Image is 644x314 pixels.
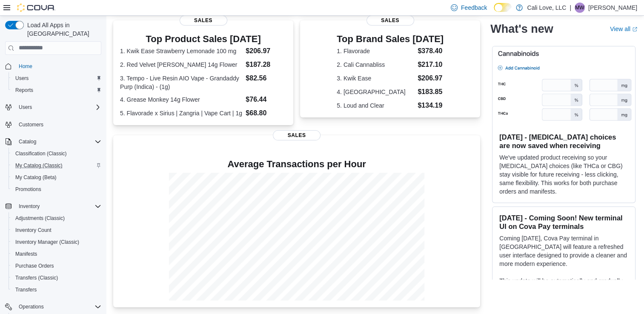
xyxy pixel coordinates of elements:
[588,3,637,13] p: [PERSON_NAME]
[273,130,321,140] span: Sales
[12,237,101,247] span: Inventory Manager (Classic)
[9,84,105,96] button: Reports
[9,212,105,224] button: Adjustments (Classic)
[12,261,57,271] a: Purchase Orders
[9,272,105,284] button: Transfers (Classic)
[19,303,44,310] span: Operations
[418,60,444,70] dd: $217.10
[337,88,414,96] dt: 4. [GEOGRAPHIC_DATA]
[246,108,286,118] dd: $68.80
[12,237,83,247] a: Inventory Manager (Classic)
[418,73,444,83] dd: $206.97
[9,148,105,160] button: Classification (Classic)
[12,85,37,95] a: Reports
[12,213,68,223] a: Adjustments (Classic)
[19,63,32,70] span: Home
[9,160,105,171] button: My Catalog (Classic)
[15,274,58,281] span: Transfers (Classic)
[15,263,54,269] span: Purchase Orders
[15,87,33,94] span: Reports
[120,74,242,91] dt: 3. Tempo - Live Resin AIO Vape - Grandaddy Purp (Indica) - (1g)
[15,302,47,312] button: Operations
[12,73,32,83] a: Users
[575,3,585,13] div: Melissa Wight
[15,61,101,71] span: Home
[9,284,105,296] button: Transfers
[19,104,32,111] span: Users
[15,61,36,71] a: Home
[461,3,487,12] span: Feedback
[2,60,105,72] button: Home
[120,47,242,55] dt: 1. Kwik Ease Strawberry Lemonade 100 mg
[15,102,101,112] span: Users
[9,171,105,183] button: My Catalog (Beta)
[15,102,35,112] button: Users
[15,286,37,293] span: Transfers
[15,302,101,312] span: Operations
[570,3,571,13] p: |
[19,121,43,128] span: Customers
[12,148,70,159] a: Classification (Classic)
[15,119,101,130] span: Customers
[12,73,101,83] span: Users
[499,153,628,196] p: We've updated product receiving so your [MEDICAL_DATA] choices (like THCa or CBG) stay visible fo...
[9,236,105,248] button: Inventory Manager (Classic)
[2,136,105,148] button: Catalog
[15,201,43,211] button: Inventory
[494,3,512,12] input: Dark Mode
[15,186,41,193] span: Promotions
[12,184,101,194] span: Promotions
[15,137,40,147] button: Catalog
[15,201,101,211] span: Inventory
[12,261,101,271] span: Purchase Orders
[12,285,101,295] span: Transfers
[499,234,628,268] p: Coming [DATE], Cova Pay terminal in [GEOGRAPHIC_DATA] will feature a refreshed user interface des...
[12,172,101,183] span: My Catalog (Beta)
[337,34,444,44] h3: Top Brand Sales [DATE]
[15,239,79,245] span: Inventory Manager (Classic)
[15,162,63,169] span: My Catalog (Classic)
[12,273,61,283] a: Transfers (Classic)
[246,94,286,105] dd: $76.44
[12,172,60,183] a: My Catalog (Beta)
[120,60,242,69] dt: 2. Red Velvet [PERSON_NAME] 14g Flower
[12,249,101,259] span: Manifests
[246,46,286,56] dd: $206.97
[15,174,57,181] span: My Catalog (Beta)
[527,3,566,13] p: Cali Love, LLC
[120,95,242,104] dt: 4. Grease Monkey 14g Flower
[337,47,414,55] dt: 1. Flavorade
[490,22,553,36] h2: What's new
[12,213,101,223] span: Adjustments (Classic)
[337,60,414,69] dt: 2. Cali Cannabliss
[9,224,105,236] button: Inventory Count
[366,15,414,26] span: Sales
[12,184,45,194] a: Promotions
[2,200,105,212] button: Inventory
[499,214,628,231] h3: [DATE] - Coming Soon! New terminal UI on Cova Pay terminals
[15,75,29,82] span: Users
[12,285,40,295] a: Transfers
[12,273,101,283] span: Transfers (Classic)
[246,73,286,83] dd: $82.56
[12,148,101,159] span: Classification (Classic)
[15,251,37,257] span: Manifests
[12,160,101,171] span: My Catalog (Classic)
[9,248,105,260] button: Manifests
[15,120,47,130] a: Customers
[418,46,444,56] dd: $378.40
[9,72,105,84] button: Users
[24,21,101,38] span: Load All Apps in [GEOGRAPHIC_DATA]
[2,301,105,313] button: Operations
[120,34,286,44] h3: Top Product Sales [DATE]
[2,118,105,131] button: Customers
[418,100,444,111] dd: $134.19
[15,137,101,147] span: Catalog
[494,12,494,12] span: Dark Mode
[12,85,101,95] span: Reports
[15,227,52,234] span: Inventory Count
[12,225,55,235] a: Inventory Count
[610,26,637,32] a: View allExternal link
[575,3,584,13] span: MW
[9,183,105,195] button: Promotions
